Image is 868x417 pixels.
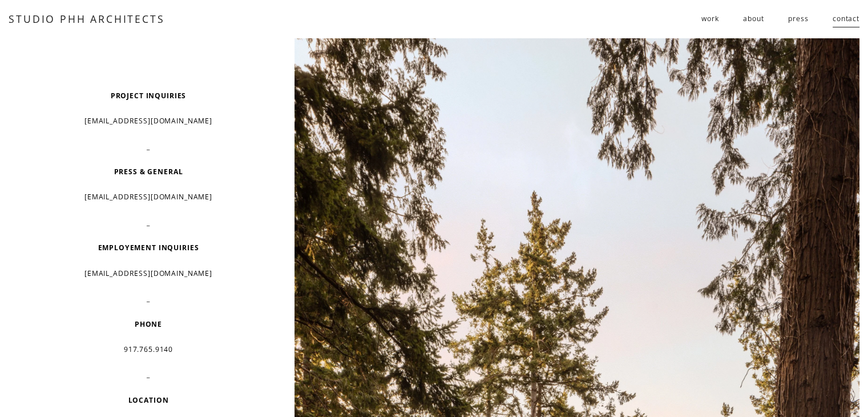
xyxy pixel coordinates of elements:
a: STUDIO PHH ARCHITECTS [9,12,164,26]
strong: EMPLOYEMENT INQUIRIES [98,243,199,252]
a: contact [833,10,859,29]
p: [EMAIL_ADDRESS][DOMAIN_NAME] [45,113,252,130]
p: [EMAIL_ADDRESS][DOMAIN_NAME] [45,265,252,282]
p: _ [45,214,252,231]
p: _ [45,138,252,155]
a: folder dropdown [701,10,718,29]
strong: PRESS & GENERAL [114,167,183,177]
a: about [743,10,764,29]
p: _ [45,366,252,383]
p: [EMAIL_ADDRESS][DOMAIN_NAME] [45,189,252,206]
strong: PROJECT INQUIRIES [111,91,187,101]
span: work [701,10,718,27]
strong: LOCATION [128,395,169,405]
p: 917.765.9140 [45,341,252,358]
a: press [788,10,808,29]
p: _ [45,290,252,307]
strong: PHONE [135,319,162,329]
